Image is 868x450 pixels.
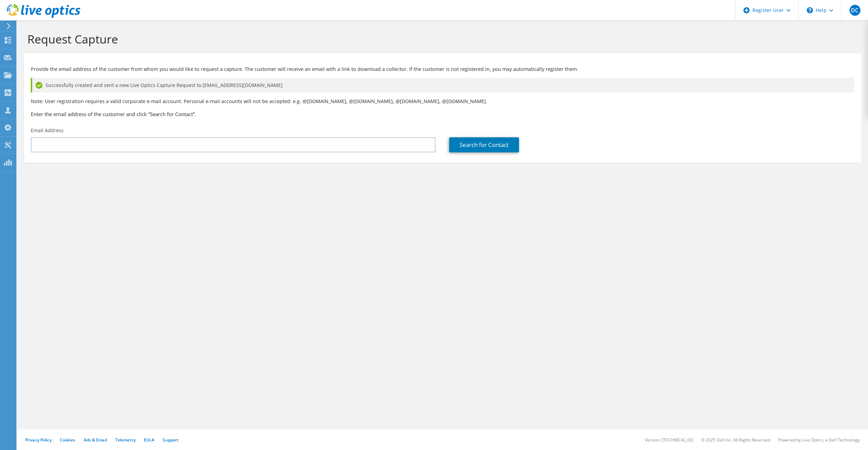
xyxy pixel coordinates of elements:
[31,98,854,105] p: Note: User registration requires a valid corporate e-mail account. Personal e-mail accounts will ...
[31,65,854,73] p: Provide the email address of the customer from whom you would like to request a capture. The cust...
[163,437,179,443] a: Support
[645,437,693,443] li: Version: [TECHNICAL_ID]
[25,437,52,443] a: Privacy Policy
[31,127,64,134] label: Email Address
[850,5,860,16] span: DC
[27,32,854,46] h1: Request Capture
[778,437,860,443] li: Powered by Live Optics, a Dell Technology
[115,437,135,443] a: Telemetry
[449,137,519,152] a: Search for Contact
[701,437,770,443] li: © 2025 Dell Inc. All Rights Reserved
[31,110,854,118] h3: Enter the email address of the customer and click “Search for Contact”.
[60,437,76,443] a: Cookies
[807,7,813,13] svg: \n
[144,437,154,443] a: EULA
[84,437,107,443] a: Ads & Email
[46,82,283,89] span: Successfully created and sent a new Live Optics Capture Request to [EMAIL_ADDRESS][DOMAIN_NAME]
